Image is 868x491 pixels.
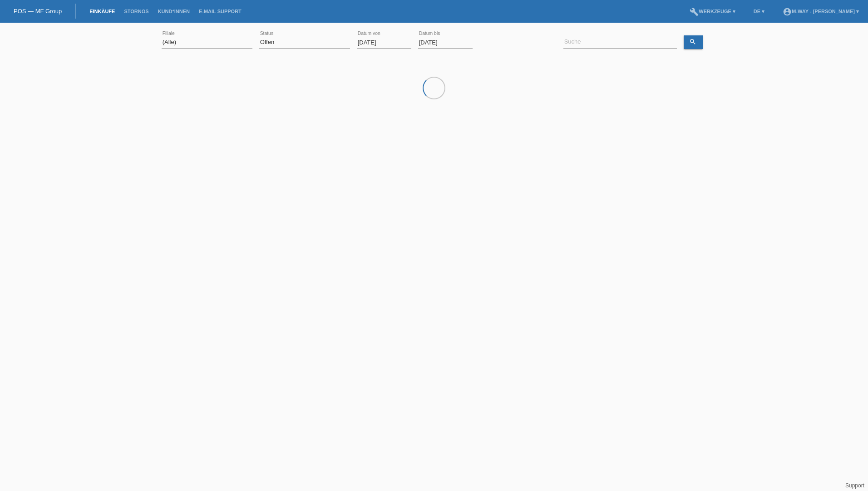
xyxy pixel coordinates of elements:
[85,9,119,14] a: Einkäufe
[14,8,62,15] a: POS — MF Group
[690,7,699,16] i: build
[119,9,153,14] a: Stornos
[153,9,194,14] a: Kund*innen
[684,35,703,49] a: search
[783,7,792,16] i: account_circle
[194,9,246,14] a: E-Mail Support
[685,9,740,14] a: buildWerkzeuge ▾
[778,9,863,14] a: account_circlem-way - [PERSON_NAME] ▾
[689,38,696,45] i: search
[845,482,864,489] a: Support
[749,9,769,14] a: DE ▾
